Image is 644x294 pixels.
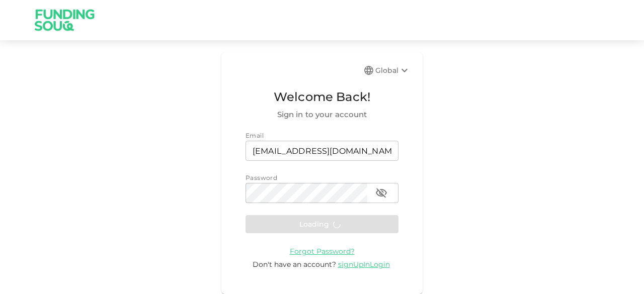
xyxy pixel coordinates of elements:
[246,109,398,121] span: Sign in to your account
[246,87,398,107] span: Welcome Back!
[246,183,367,203] input: password
[375,64,411,76] div: Global
[290,247,355,256] span: Forgot Password?
[338,260,390,269] span: signUpInLogin
[290,246,355,256] a: Forgot Password?
[246,141,398,161] input: email
[246,174,277,181] span: Password
[246,132,264,139] span: Email
[253,260,336,269] span: Don't have an account?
